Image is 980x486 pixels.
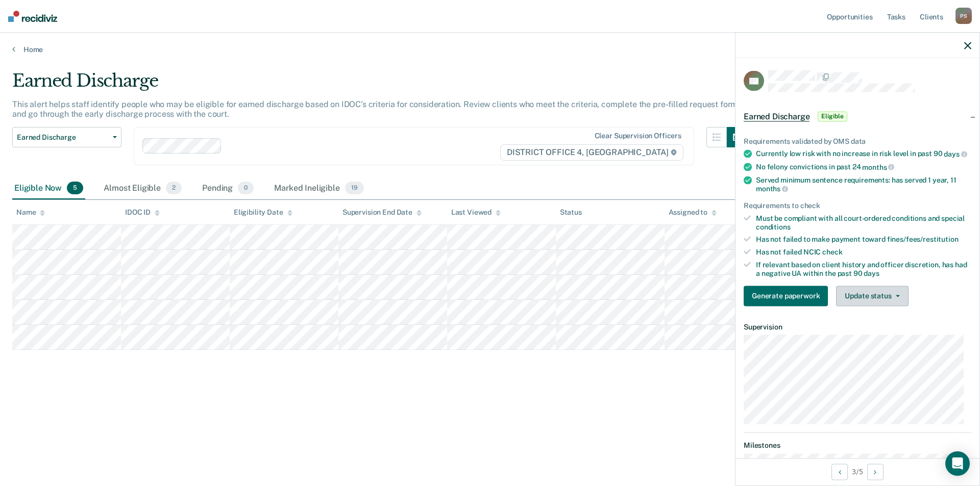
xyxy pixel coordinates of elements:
p: This alert helps staff identify people who may be eligible for earned discharge based on IDOC’s c... [12,99,740,119]
button: Generate paperwork [744,286,828,306]
div: Must be compliant with all court-ordered conditions and special [756,214,971,231]
div: Clear supervision officers [595,132,681,140]
span: days [944,150,967,158]
span: months [862,163,894,171]
div: Almost Eligible [102,177,184,200]
span: 0 [238,182,254,195]
a: Navigate to form link [744,286,832,306]
span: DISTRICT OFFICE 4, [GEOGRAPHIC_DATA] [500,144,683,161]
div: P S [955,8,972,24]
div: If relevant based on client history and officer discretion, has had a negative UA within the past 90 [756,261,971,278]
span: Eligible [818,111,847,121]
div: Marked Ineligible [272,177,365,200]
div: Eligibility Date [234,208,292,217]
div: Served minimum sentence requirements: has served 1 year, 11 [756,175,971,193]
button: Previous Opportunity [831,464,848,480]
span: fines/fees/restitution [887,235,959,243]
span: 5 [67,182,83,195]
div: Open Intercom Messenger [945,451,970,476]
div: Has not failed to make payment toward [756,235,971,244]
div: 3 / 5 [736,458,979,485]
div: Requirements validated by OMS data [744,137,971,145]
div: Requirements to check [744,201,971,210]
div: Eligible Now [12,177,85,200]
span: Earned Discharge [17,133,109,142]
span: 2 [166,182,182,195]
div: Has not failed NCIC [756,248,971,257]
span: 19 [345,182,364,195]
span: months [756,185,788,193]
dt: Milestones [744,441,971,449]
div: Assigned to [669,208,717,217]
img: Recidiviz [8,11,57,22]
div: Currently low risk with no increase in risk level in past 90 [756,149,971,159]
div: Name [16,208,45,217]
span: days [864,269,879,277]
button: Update status [836,286,908,306]
div: Earned Discharge [12,70,747,99]
div: IDOC ID [125,208,160,217]
div: Last Viewed [451,208,501,217]
span: conditions [756,222,791,231]
div: Supervision End Date [342,208,422,217]
span: Earned Discharge [744,111,810,121]
div: Earned DischargeEligible [736,100,979,133]
span: check [822,248,842,256]
div: Pending [200,177,256,200]
dt: Supervision [744,322,971,331]
div: No felony convictions in past 24 [756,163,971,172]
a: Home [12,45,968,54]
button: Next Opportunity [867,464,884,480]
div: Status [560,208,582,217]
